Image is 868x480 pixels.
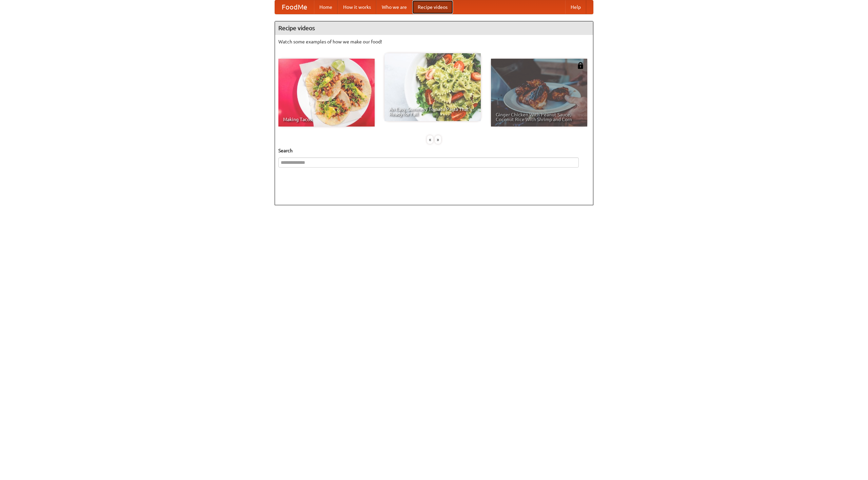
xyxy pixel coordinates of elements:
span: Making Tacos [283,117,370,122]
div: « [427,135,433,144]
img: 483408.png [577,62,584,69]
a: Help [565,0,586,14]
div: » [435,135,441,144]
a: Making Tacos [278,59,375,127]
span: An Easy, Summery Tomato Pasta That's Ready for Fall [389,107,476,116]
p: Watch some examples of how we make our food! [278,38,590,45]
h4: Recipe videos [275,21,593,35]
a: An Easy, Summery Tomato Pasta That's Ready for Fall [384,53,481,121]
a: Recipe videos [412,0,453,14]
h5: Search [278,147,590,154]
a: How it works [338,0,376,14]
a: Who we are [376,0,412,14]
a: Home [314,0,338,14]
a: FoodMe [275,0,314,14]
